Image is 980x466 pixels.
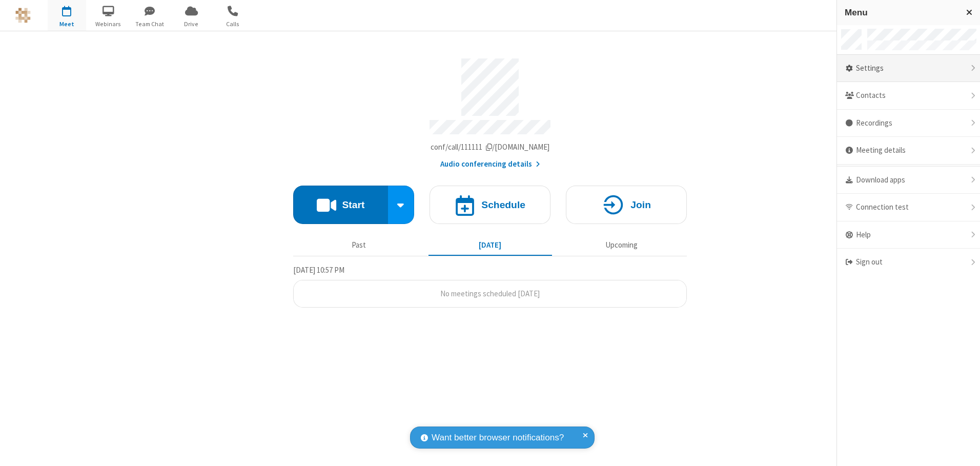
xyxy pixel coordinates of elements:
[342,200,364,210] h4: Start
[837,249,980,276] div: Sign out
[293,186,388,224] button: Start
[837,55,980,83] div: Settings
[214,19,252,29] span: Calls
[837,110,980,137] div: Recordings
[131,19,169,29] span: Team Chat
[293,264,687,308] section: Today's Meetings
[431,142,550,152] span: Copy my meeting room link
[630,200,651,210] h4: Join
[15,8,31,23] img: QA Selenium DO NOT DELETE OR CHANGE
[837,167,980,194] div: Download apps
[837,137,980,165] div: Meeting details
[560,235,683,255] button: Upcoming
[432,431,564,444] span: Want better browser notifications?
[297,235,421,255] button: Past
[428,235,552,255] button: [DATE]
[440,158,540,170] button: Audio conferencing details
[48,19,86,29] span: Meet
[172,19,211,29] span: Drive
[431,141,550,153] button: Copy my meeting room linkCopy my meeting room link
[837,82,980,110] div: Contacts
[481,200,525,210] h4: Schedule
[440,289,540,298] span: No meetings scheduled [DATE]
[566,186,687,224] button: Join
[430,186,550,224] button: Schedule
[837,194,980,221] div: Connection test
[293,51,687,170] section: Account details
[837,221,980,249] div: Help
[293,265,344,275] span: [DATE] 10:57 PM
[388,186,415,224] div: Start conference options
[845,8,957,17] h3: Menu
[89,19,128,29] span: Webinars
